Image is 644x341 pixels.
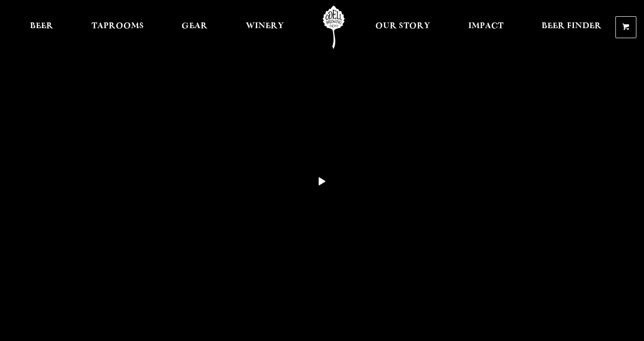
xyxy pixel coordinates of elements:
[30,22,53,30] span: Beer
[542,22,602,30] span: Beer Finder
[468,22,503,30] span: Impact
[535,6,608,49] a: Beer Finder
[316,6,352,49] a: Odell Home
[91,22,144,30] span: Taprooms
[240,6,290,49] a: Winery
[246,22,284,30] span: Winery
[181,22,208,30] span: Gear
[369,6,436,49] a: Our Story
[85,6,150,49] a: Taprooms
[375,22,430,30] span: Our Story
[175,6,214,49] a: Gear
[462,6,510,49] a: Impact
[24,6,60,49] a: Beer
